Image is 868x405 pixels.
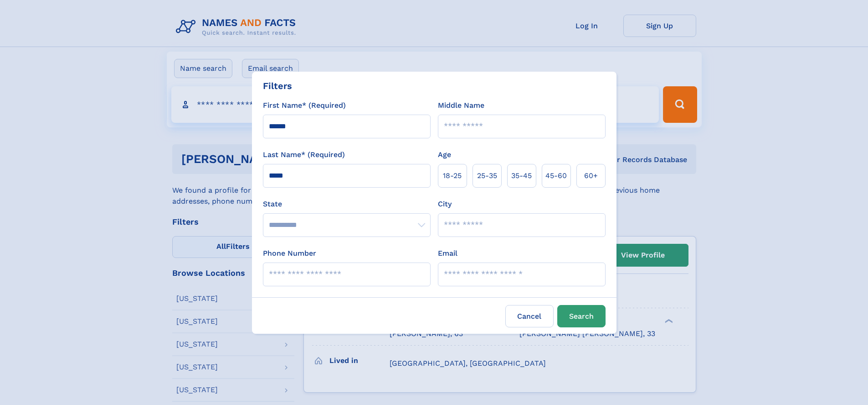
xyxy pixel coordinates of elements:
label: Phone Number [263,248,316,259]
label: Middle Name [438,100,484,111]
label: State [263,199,431,210]
span: 45‑60 [545,170,567,181]
label: First Name* (Required) [263,100,346,111]
span: 18‑25 [443,170,462,181]
label: Email [438,248,457,259]
label: Last Name* (Required) [263,149,345,160]
div: Filters [263,79,292,93]
span: 25‑35 [477,170,497,181]
button: Search [557,305,606,327]
label: City [438,199,452,210]
span: 35‑45 [511,170,532,181]
label: Cancel [505,305,554,327]
span: 60+ [584,170,598,181]
label: Age [438,149,451,160]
